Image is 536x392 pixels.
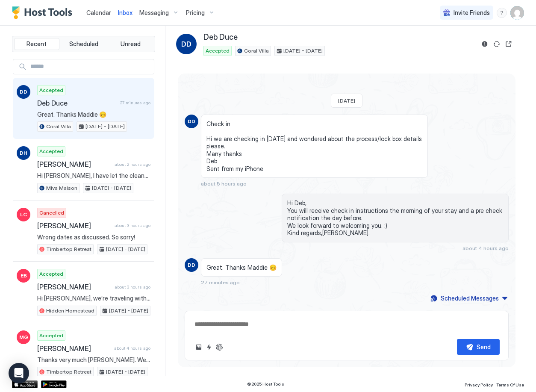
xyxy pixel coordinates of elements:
span: [DATE] - [DATE] [85,123,125,130]
span: Accepted [39,147,63,155]
span: [DATE] - [DATE] [92,184,131,192]
span: Great. Thanks Maddie 😊 [206,264,277,271]
button: Open reservation [504,39,514,49]
span: 27 minutes ago [120,100,150,106]
span: Invite Friends [454,9,490,17]
button: Scheduled [61,38,106,50]
span: Accepted [39,332,63,339]
span: Hi [PERSON_NAME], we’re traveling with my friends and our girls for a little winter escape, and a... [37,295,150,302]
span: Recent [27,40,47,48]
a: App Store [12,380,38,388]
span: Timbertop Retreat [46,368,91,376]
span: Hi Deb, You will receive check in instructions the morning of your stay and a pre check notificat... [287,199,503,237]
button: Sync reservation [492,39,502,49]
span: [DATE] - [DATE] [283,47,323,55]
span: EB [21,272,27,280]
span: Coral Villa [46,123,71,130]
span: Thanks very much [PERSON_NAME]. We are very excited and looking forward to the stay. Organising a... [37,356,150,364]
span: [PERSON_NAME] [37,160,111,168]
span: DD [188,118,195,125]
span: Great. Thanks Maddie 😊 [37,111,150,118]
span: [PERSON_NAME] [37,221,111,230]
span: Calendar [86,9,111,16]
span: Accepted [39,270,63,278]
a: Calendar [86,8,111,17]
span: Hidden Homestead [46,307,94,315]
span: [DATE] - [DATE] [106,245,145,253]
span: about 2 hours ago [115,162,150,167]
span: Accepted [206,47,230,55]
div: Scheduled Messages [441,294,499,303]
span: MG [19,333,28,341]
span: [DATE] - [DATE] [109,307,148,315]
a: Host Tools Logo [12,6,76,19]
a: Terms Of Use [496,380,524,389]
button: Unread [108,38,153,50]
div: Send [477,342,491,351]
span: [DATE] - [DATE] [106,368,145,376]
div: menu [497,8,507,18]
span: Check in Hi we are checking in [DATE] and wondered about the process/lock box details please. Man... [206,120,422,173]
span: DH [20,149,27,157]
a: Google Play Store [41,380,67,388]
span: DD [188,261,195,269]
span: [PERSON_NAME] [37,344,111,353]
span: Pricing [186,9,205,17]
span: [DATE] [338,97,355,104]
span: Unread [121,40,141,48]
span: about 5 hours ago [201,180,247,187]
span: Coral Villa [244,47,269,55]
span: LC [20,211,27,218]
button: Quick reply [204,342,214,352]
input: Input Field [27,59,154,74]
span: Terms Of Use [496,382,524,387]
span: © 2025 Host Tools [247,381,284,387]
span: Miva Maison [46,184,77,192]
span: about 4 hours ago [462,245,509,251]
span: Deb Duce [37,99,117,107]
span: Wrong dates as discussed. So sorry! [37,233,150,241]
button: Reservation information [480,39,490,49]
div: User profile [510,6,524,20]
span: Hi [PERSON_NAME], I have let the cleaner know your preference. :) We look forward to welcoming yo... [37,172,150,180]
span: DD [181,39,191,49]
span: about 4 hours ago [114,345,150,351]
span: Inbox [118,9,133,16]
span: 27 minutes ago [201,279,240,286]
button: Upload image [194,342,204,352]
div: Open Intercom Messenger [9,363,29,383]
div: tab-group [12,36,155,52]
span: Privacy Policy [465,382,493,387]
span: Timbertop Retreat [46,245,91,253]
button: ChatGPT Auto Reply [214,342,224,352]
a: Privacy Policy [465,380,493,389]
button: Scheduled Messages [429,292,509,304]
a: Inbox [118,8,133,17]
button: Recent [14,38,59,50]
span: Deb Duce [203,32,238,42]
span: about 3 hours ago [115,284,150,290]
span: about 3 hours ago [115,223,150,228]
span: DD [20,88,27,96]
span: Accepted [39,86,63,94]
button: Send [457,339,500,355]
span: Scheduled [69,40,98,48]
span: Messaging [139,9,169,17]
span: [PERSON_NAME] [37,283,111,291]
span: Cancelled [39,209,64,217]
